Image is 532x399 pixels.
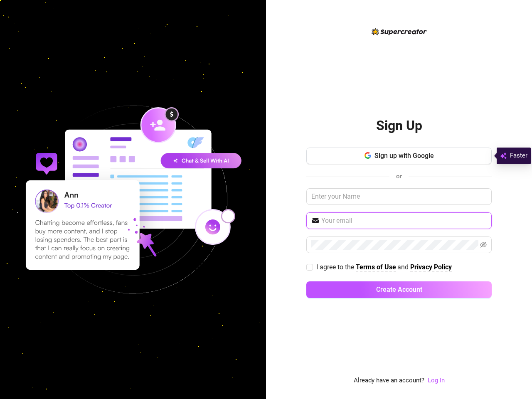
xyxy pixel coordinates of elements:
span: Create Account [376,286,422,293]
button: Sign up with Google [306,148,492,164]
a: Terms of Use [356,263,396,272]
strong: Terms of Use [356,263,396,271]
input: Your email [321,216,487,226]
h2: Sign Up [376,117,422,134]
strong: Privacy Policy [410,263,452,271]
a: Log In [428,377,445,384]
a: Log In [428,376,445,386]
img: logo-BBDzfeDw.svg [372,28,427,35]
a: Privacy Policy [410,263,452,272]
span: Sign up with Google [374,152,434,160]
button: Create Account [306,281,492,298]
input: Enter your Name [306,188,492,205]
span: or [396,172,402,180]
span: eye-invisible [480,241,487,248]
span: Already have an account? [354,376,424,386]
img: svg%3e [500,151,507,161]
span: Faster [510,151,527,161]
span: I agree to the [316,263,356,271]
span: and [397,263,410,271]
